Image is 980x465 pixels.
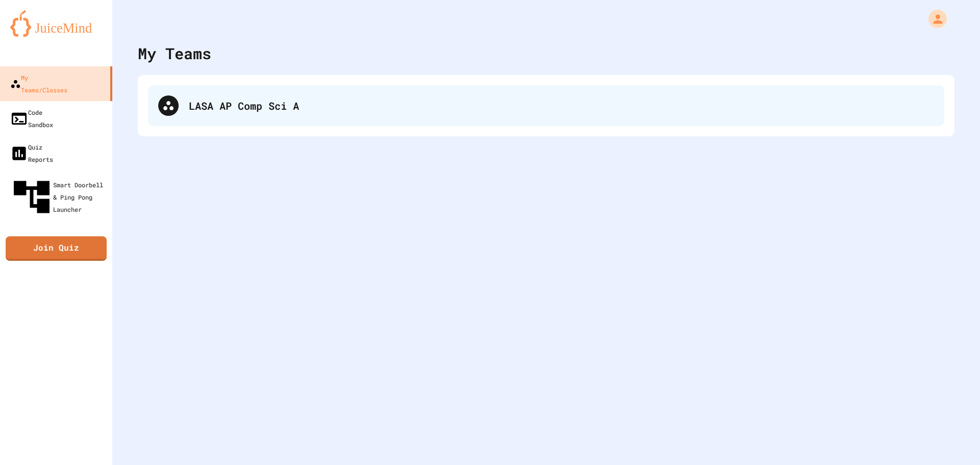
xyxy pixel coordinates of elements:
[10,176,108,218] div: Smart Doorbell & Ping Pong Launcher
[6,236,107,261] a: Join Quiz
[10,71,67,96] div: My Teams/Classes
[918,7,949,31] div: My Account
[148,85,944,126] div: LASA AP Comp Sci A
[138,42,211,65] div: My Teams
[10,141,53,165] div: Quiz Reports
[10,10,102,37] img: logo-orange.svg
[189,98,934,113] div: LASA AP Comp Sci A
[10,106,53,131] div: Code Sandbox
